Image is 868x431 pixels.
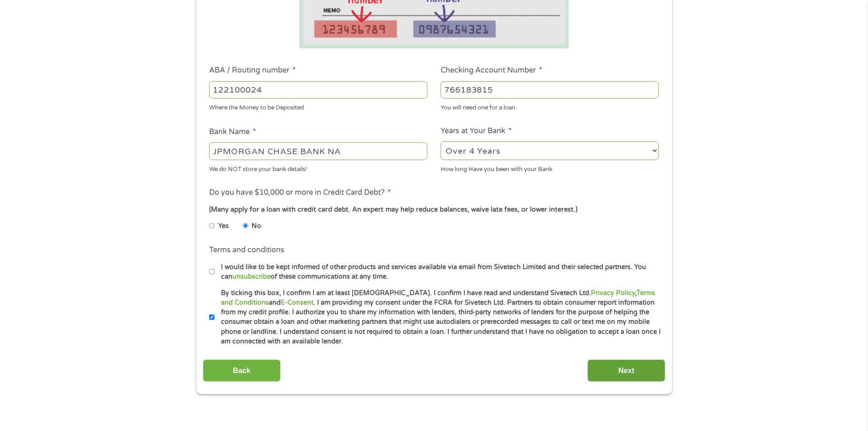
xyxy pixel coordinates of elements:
label: By ticking this box, I confirm I am at least [DEMOGRAPHIC_DATA]. I confirm I have read and unders... [215,288,662,347]
div: How long Have you been with your Bank [441,161,659,174]
label: Bank Name [209,127,256,137]
label: No [252,221,261,231]
a: Terms and Conditions [221,289,655,306]
label: Terms and conditions [209,245,284,255]
div: (Many apply for a loan with credit card debt. An expert may help reduce balances, waive late fees... [209,205,658,215]
div: Where the Money to be Deposited [209,100,427,113]
input: Back [203,359,281,382]
label: Yes [218,221,229,231]
label: ABA / Routing number [209,66,296,75]
input: 263177916 [209,81,427,99]
input: Next [587,359,665,382]
label: Do you have $10,000 or more in Credit Card Debt? [209,188,391,197]
label: Checking Account Number [441,66,542,75]
a: unsubscribe [232,273,271,280]
div: You will need one for a loan. [441,100,659,113]
label: Years at Your Bank [441,126,512,136]
div: We do NOT store your bank details! [209,161,427,174]
a: Privacy Policy [591,289,635,297]
a: E-Consent [281,299,313,306]
input: 345634636 [441,81,659,99]
label: I would like to be kept informed of other products and services available via email from Sivetech... [215,262,662,282]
